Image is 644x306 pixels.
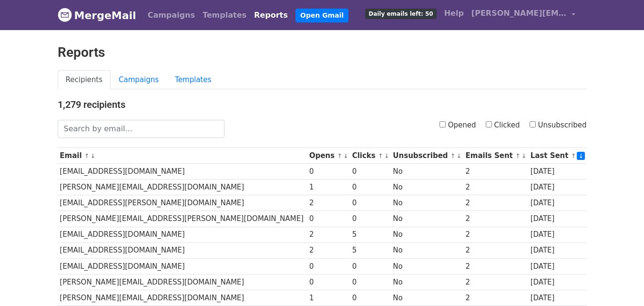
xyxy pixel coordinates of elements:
[530,121,536,127] input: Unsubscribed
[378,152,383,159] a: ↑
[307,274,350,290] td: 0
[58,5,136,25] a: MergeMail
[58,44,587,61] h2: Reports
[391,290,463,306] td: No
[391,179,463,195] td: No
[571,152,576,159] a: ↑
[144,6,199,25] a: Campaigns
[528,290,587,306] td: [DATE]
[391,274,463,290] td: No
[307,195,350,211] td: 2
[296,9,348,22] a: Open Gmail
[391,195,463,211] td: No
[58,274,307,290] td: [PERSON_NAME][EMAIL_ADDRESS][DOMAIN_NAME]
[486,121,492,127] input: Clicked
[307,227,350,243] td: 2
[440,4,468,23] a: Help
[58,70,111,90] a: Recipients
[391,243,463,258] td: No
[84,152,90,159] a: ↑
[528,227,587,243] td: [DATE]
[521,152,527,159] a: ↓
[350,227,391,243] td: 5
[471,8,567,19] span: [PERSON_NAME][EMAIL_ADDRESS][DOMAIN_NAME]
[58,211,307,227] td: [PERSON_NAME][EMAIL_ADDRESS][PERSON_NAME][DOMAIN_NAME]
[528,148,587,164] th: Last Sent
[528,164,587,179] td: [DATE]
[58,148,307,164] th: Email
[528,195,587,211] td: [DATE]
[307,258,350,274] td: 0
[457,152,462,159] a: ↓
[384,152,389,159] a: ↓
[307,179,350,195] td: 1
[440,121,446,127] input: Opened
[365,9,436,19] span: Daily emails left: 50
[391,148,463,164] th: Unsubscribed
[463,258,528,274] td: 2
[530,120,587,131] label: Unsubscribed
[463,274,528,290] td: 2
[391,211,463,227] td: No
[350,195,391,211] td: 0
[463,179,528,195] td: 2
[350,290,391,306] td: 0
[350,179,391,195] td: 0
[350,258,391,274] td: 0
[58,227,307,243] td: [EMAIL_ADDRESS][DOMAIN_NAME]
[350,243,391,258] td: 5
[307,243,350,258] td: 2
[307,211,350,227] td: 0
[486,120,520,131] label: Clicked
[528,274,587,290] td: [DATE]
[307,164,350,179] td: 0
[463,290,528,306] td: 2
[450,152,456,159] a: ↑
[58,243,307,258] td: [EMAIL_ADDRESS][DOMAIN_NAME]
[307,290,350,306] td: 1
[528,243,587,258] td: [DATE]
[58,99,587,110] h4: 1,279 recipients
[58,164,307,179] td: [EMAIL_ADDRESS][DOMAIN_NAME]
[58,258,307,274] td: [EMAIL_ADDRESS][DOMAIN_NAME]
[468,4,579,26] a: [PERSON_NAME][EMAIL_ADDRESS][DOMAIN_NAME]
[463,148,528,164] th: Emails Sent
[337,152,342,159] a: ↑
[350,164,391,179] td: 0
[199,6,250,25] a: Templates
[440,120,476,131] label: Opened
[91,152,96,159] a: ↓
[350,211,391,227] td: 0
[528,179,587,195] td: [DATE]
[515,152,521,159] a: ↑
[463,164,528,179] td: 2
[528,258,587,274] td: [DATE]
[463,243,528,258] td: 2
[577,152,585,160] a: ↓
[391,227,463,243] td: No
[58,195,307,211] td: [EMAIL_ADDRESS][PERSON_NAME][DOMAIN_NAME]
[463,211,528,227] td: 2
[391,164,463,179] td: No
[361,4,440,23] a: Daily emails left: 50
[343,152,348,159] a: ↓
[58,120,225,138] input: Search by email...
[463,195,528,211] td: 2
[307,148,350,164] th: Opens
[528,211,587,227] td: [DATE]
[58,179,307,195] td: [PERSON_NAME][EMAIL_ADDRESS][DOMAIN_NAME]
[58,8,72,22] img: MergeMail logo
[58,290,307,306] td: [PERSON_NAME][EMAIL_ADDRESS][DOMAIN_NAME]
[391,258,463,274] td: No
[250,6,292,25] a: Reports
[463,227,528,243] td: 2
[111,70,167,90] a: Campaigns
[350,274,391,290] td: 0
[350,148,391,164] th: Clicks
[167,70,219,90] a: Templates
